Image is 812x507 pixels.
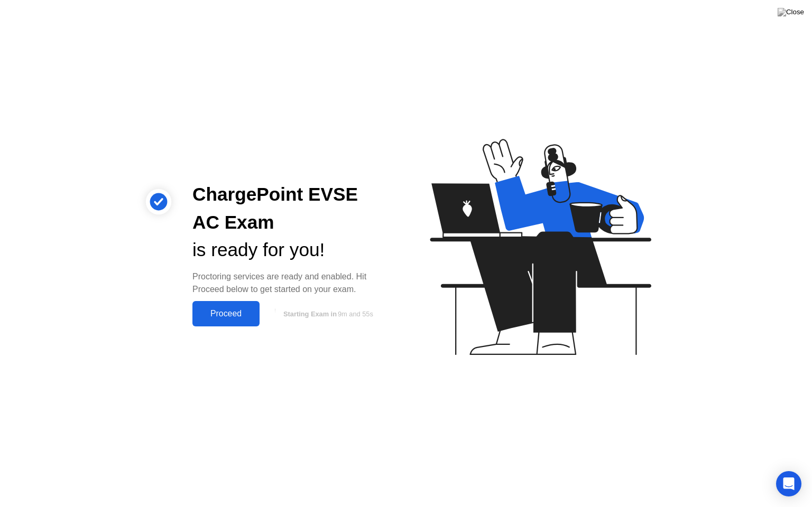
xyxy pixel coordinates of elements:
[192,236,389,264] div: is ready for you!
[776,471,801,496] div: Open Intercom Messenger
[192,301,260,326] button: Proceed
[196,309,256,318] div: Proceed
[192,181,389,237] div: ChargePoint EVSE AC Exam
[265,304,389,324] button: Starting Exam in9m and 55s
[192,270,389,296] div: Proctoring services are ready and enabled. Hit Proceed below to get started on your exam.
[338,310,373,318] span: 9m and 55s
[778,8,804,16] img: Close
